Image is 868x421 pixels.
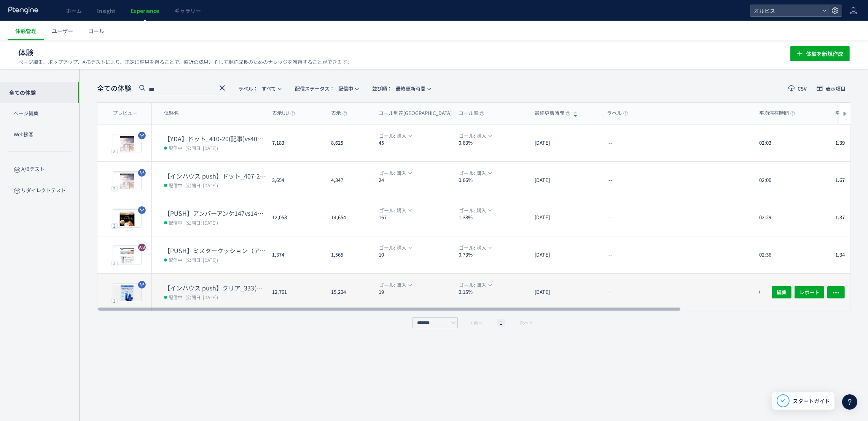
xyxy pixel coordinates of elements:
div: [DATE] [529,162,601,199]
span: 配信中 [169,218,182,226]
button: ゴール: 購入 [454,244,496,252]
span: 前へ [474,319,483,327]
button: 配信ステータス​：配信中 [290,82,363,94]
dt: 0.63% [459,139,529,147]
button: 表示項目 [812,82,850,94]
div: 2 [111,223,118,228]
button: ゴール: 購入 [454,169,496,177]
div: [DATE] [529,124,601,161]
span: 配信ステータス​： [295,85,334,92]
span: ギャラリー [174,7,201,14]
div: [DATE] [529,236,601,273]
dt: 【PUSH】ミスタークッション（アンケ無し）検証 [164,246,266,255]
span: Insight [97,7,115,14]
span: ラベル [607,110,628,117]
span: 全ての体験 [97,83,131,93]
span: 編集 [777,286,787,298]
span: すべて [238,82,276,95]
p: ページ編集、ポップアップ、A/Bテストにより、迅速に結果を得ることで、直近の成果、そして継続成長のためのナレッジを獲得することができます。 [18,59,352,65]
div: 2 [111,148,118,154]
button: ゴール: 購入 [374,169,416,177]
span: 並び順： [372,85,392,92]
span: ホーム [66,7,82,14]
span: ゴール: 購入 [459,281,486,289]
dt: 【インハウス push】クリア_333(記事アンケ)vs345（記事BU） [164,284,266,292]
span: -- [608,289,612,296]
span: ラベル： [238,85,258,92]
span: 表示 [331,110,347,117]
span: -- [608,214,612,221]
span: (公開日: [DATE]) [185,145,218,151]
span: 最終更新時間 [535,110,570,117]
button: 体験を新規作成 [790,46,850,61]
button: 前へ [467,319,485,327]
span: 配信中 [169,256,182,263]
span: ゴール: 購入 [379,132,406,140]
dt: 0.66% [459,177,529,184]
span: 配信中 [295,82,353,95]
span: ゴール: 購入 [459,206,486,215]
dt: 0.15% [459,289,529,296]
div: 02:00 [753,162,829,199]
span: スタートガイド [793,397,830,405]
dt: 45 [379,139,452,147]
dt: 【インハウス push】ドット_407-25(アンケ)vs407-37(アンケ) [164,172,266,180]
span: ゴール: 購入 [379,244,406,252]
div: 1,565 [325,236,373,273]
button: 編集 [772,286,792,298]
span: (公開日: [DATE]) [185,182,218,188]
span: 配信中 [169,181,182,189]
dt: 10 [379,251,452,258]
span: 表示UU [272,110,295,117]
span: ゴール: 購入 [459,244,486,252]
div: 4,347 [325,162,373,199]
div: 12,761 [266,274,325,311]
span: -- [608,139,612,147]
span: -- [608,251,612,258]
h1: 体験 [18,47,774,58]
button: ゴール: 購入 [374,132,416,140]
span: 平均滞在時間 [759,110,795,117]
li: 1 [497,319,505,327]
span: 配信中 [169,144,182,151]
span: (公開日: [DATE]) [185,219,218,226]
div: 7,183 [266,124,325,161]
div: 15,204 [325,274,373,311]
button: 並び順：最終更新時間 [367,82,435,94]
dt: 0.73% [459,251,529,258]
dt: 1.38% [459,214,529,221]
span: ゴール到達[GEOGRAPHIC_DATA] [379,110,458,117]
div: [DATE] [529,274,601,311]
div: 02:36 [753,236,829,273]
div: 2 [111,186,118,191]
button: ゴール: 購入 [454,206,496,215]
div: pagination [410,317,537,328]
div: 1,374 [266,236,325,273]
span: -- [608,177,612,184]
div: 02:05 [753,274,829,311]
dt: 【PUSH】アンバーアンケ147vs147-1 [164,209,266,218]
button: ラベル：すべて [233,82,285,94]
div: 02:29 [753,199,829,236]
span: 表示項目 [826,86,846,91]
button: レポート [795,286,824,298]
div: 3,654 [266,162,325,199]
span: 配信中 [169,293,182,301]
span: レポート [800,286,819,298]
div: 3 [111,260,118,266]
dt: 167 [379,214,452,221]
button: CSV [784,82,812,94]
span: ゴール: 購入 [459,132,486,140]
button: ゴール: 購入 [374,281,416,289]
div: 14,654 [325,199,373,236]
div: 02:03 [753,124,829,161]
span: ゴール: 購入 [379,169,406,177]
span: ゴール率 [459,110,484,117]
span: CSV [798,86,807,91]
span: ユーザー [52,27,73,35]
span: ゴール [88,27,104,35]
span: オルビス [752,5,819,16]
button: 次へ [517,319,535,327]
div: 8,625 [325,124,373,161]
span: ゴール: 購入 [379,206,406,215]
